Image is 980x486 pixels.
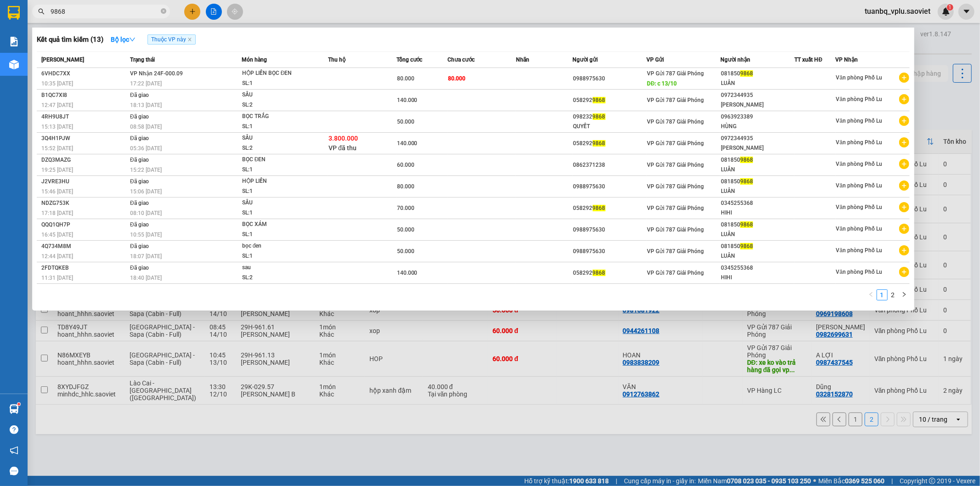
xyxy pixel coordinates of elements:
span: 17:18 [DATE] [41,210,73,216]
span: Nhãn [516,57,529,63]
span: VP Gửi 787 Giải Phóng [647,162,704,168]
span: right [901,292,907,297]
span: 9868 [740,178,753,185]
h2: VP Nhận: VP 7 [PERSON_NAME] [48,53,222,111]
span: Đã giao [130,221,149,228]
span: Đã giao [130,178,149,185]
div: 081850 [721,242,794,251]
span: 05:36 [DATE] [130,145,162,152]
img: logo.jpg [5,7,51,53]
div: HỘP LIỀN BỌC ĐEN [242,68,311,79]
div: 0988975630 [573,74,646,84]
div: QQQ1QH7P [41,220,127,230]
div: 3Q4H1PJW [41,134,127,143]
button: right [899,289,910,300]
div: 0988975630 [573,182,646,192]
span: 9868 [740,157,753,163]
span: search [38,8,45,15]
span: plus-circle [899,267,909,277]
span: Văn phòng Phố Lu [836,74,883,81]
div: 0988975630 [573,225,646,235]
span: 9868 [740,243,753,249]
img: logo-vxr [8,6,20,20]
span: Văn phòng Phố Lu [836,226,883,232]
span: 18:40 [DATE] [130,275,162,281]
div: 0963923389 [721,112,794,122]
span: 80.000 [448,75,465,82]
span: down [129,36,136,43]
span: Đã giao [130,265,149,271]
span: 15:22 [DATE] [130,167,162,173]
img: solution-icon [9,37,19,46]
span: plus-circle [899,159,909,169]
span: VP Gửi 787 Giải Phóng [647,248,704,254]
div: 081850 [721,155,794,165]
span: 9868 [593,140,606,147]
div: SẦU [242,90,311,100]
span: Đã giao [130,92,149,98]
span: Đã giao [130,243,149,249]
span: plus-circle [899,73,909,83]
span: 16:45 [DATE] [41,232,73,238]
div: 098232 [573,112,646,122]
div: sau [242,263,311,273]
span: 9868 [740,221,753,228]
div: B1QC7XI8 [41,90,127,100]
li: 1 [877,289,888,300]
div: LUÂN [721,230,794,239]
span: VP Gửi 787 Giải Phóng [647,97,704,103]
span: 15:06 [DATE] [130,188,162,195]
div: HIHI [721,208,794,218]
span: Người gửi [573,57,598,63]
span: VP đã thu [329,144,357,152]
div: SẦU [242,198,311,208]
strong: Bộ lọc [111,36,136,43]
span: 140.000 [397,97,418,103]
button: Bộ lọcdown [103,32,143,47]
div: 0862371238 [573,160,646,170]
b: Sao Việt [56,22,112,37]
span: Thu hộ [328,57,346,63]
span: 08:10 [DATE] [130,210,162,216]
div: LUÂN [721,186,794,196]
div: DZQ3MAZG [41,155,127,165]
div: SL: 1 [242,186,311,197]
span: 9868 [593,270,606,276]
span: Văn phòng Phố Lu [836,204,883,210]
span: DĐ: c 13/10 [647,80,677,87]
div: 2FDTQKEB [41,263,127,273]
div: SL: 1 [242,251,311,261]
span: VP Gửi 787 Giải Phóng [647,119,704,125]
div: SẦU [242,133,311,143]
span: VP Gửi 787 Giải Phóng [647,226,704,233]
sup: 1 [17,403,20,406]
div: LUÂN [721,251,794,261]
span: Văn phòng Phố Lu [836,247,883,254]
span: 9868 [740,70,753,77]
div: LUÂN [721,79,794,88]
span: Đã giao [130,113,149,120]
div: SL: 1 [242,165,311,175]
span: Trạng thái [130,57,155,63]
span: Văn phòng Phố Lu [836,161,883,167]
span: Văn phòng Phố Lu [836,139,883,146]
span: 11:31 [DATE] [41,275,73,281]
span: VP Gửi 787 Giải Phóng [647,183,704,190]
span: Văn phòng Phố Lu [836,269,883,275]
span: message [10,467,18,475]
span: 3.800.000 [329,135,358,142]
span: plus-circle [899,181,909,191]
div: SL: 2 [242,273,311,283]
span: [PERSON_NAME] [41,57,84,63]
span: Chưa cước [448,57,475,63]
div: [PERSON_NAME] [721,100,794,110]
span: 17:22 [DATE] [130,80,162,87]
h3: Kết quả tìm kiếm ( 13 ) [37,35,103,45]
div: 081850 [721,220,794,230]
span: 80.000 [397,183,414,190]
div: 058292 [573,268,646,278]
span: 140.000 [397,270,418,276]
div: HỘP LIỀN [242,176,311,186]
span: 12:44 [DATE] [41,253,73,260]
span: plus-circle [899,94,909,104]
